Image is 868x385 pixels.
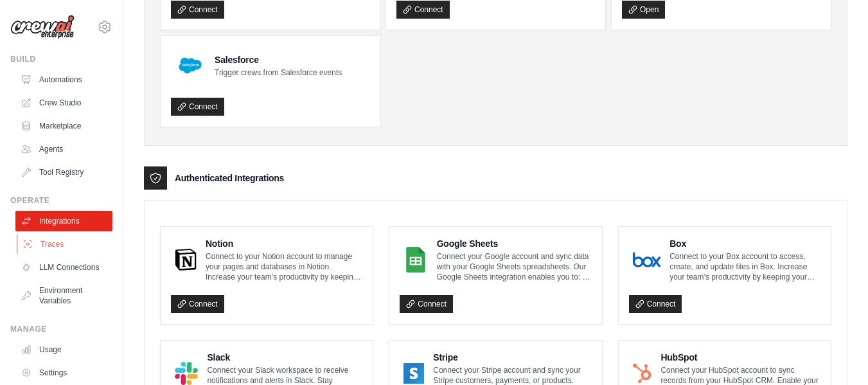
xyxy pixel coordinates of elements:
[206,237,362,250] h4: Notion
[171,1,224,19] a: Connect
[15,339,112,360] a: Usage
[622,1,665,19] a: Open
[660,351,820,364] h4: HubSpot
[15,93,112,113] a: Crew Studio
[15,116,112,136] a: Marketplace
[175,50,206,81] img: Salesforce Logo
[396,1,450,19] a: Connect
[10,15,75,39] img: Logo
[10,54,112,64] div: Build
[215,53,342,66] h4: Salesforce
[207,351,362,364] h4: Slack
[629,295,682,313] a: Connect
[433,351,591,364] h4: Stripe
[215,67,342,78] p: Trigger crews from Salesforce events
[437,237,592,250] h4: Google Sheets
[171,98,224,116] a: Connect
[175,247,197,273] img: Notion Logo
[437,251,592,282] p: Connect your Google account and sync data with your Google Sheets spreadsheets. Our Google Sheets...
[15,69,112,90] a: Automations
[10,324,112,334] div: Manage
[17,234,114,255] a: Traces
[633,247,661,273] img: Box Logo
[403,247,427,273] img: Google Sheets Logo
[15,162,112,183] a: Tool Registry
[206,251,362,282] p: Connect to your Notion account to manage your pages and databases in Notion. Increase your team’s...
[400,295,453,313] a: Connect
[15,280,112,311] a: Environment Variables
[15,257,112,278] a: LLM Connections
[10,195,112,206] div: Operate
[171,295,224,313] a: Connect
[669,237,820,250] h4: Box
[175,172,284,184] h3: Authenticated Integrations
[15,211,112,231] a: Integrations
[669,251,820,282] p: Connect to your Box account to access, create, and update files in Box. Increase your team’s prod...
[15,363,112,383] a: Settings
[15,139,112,159] a: Agents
